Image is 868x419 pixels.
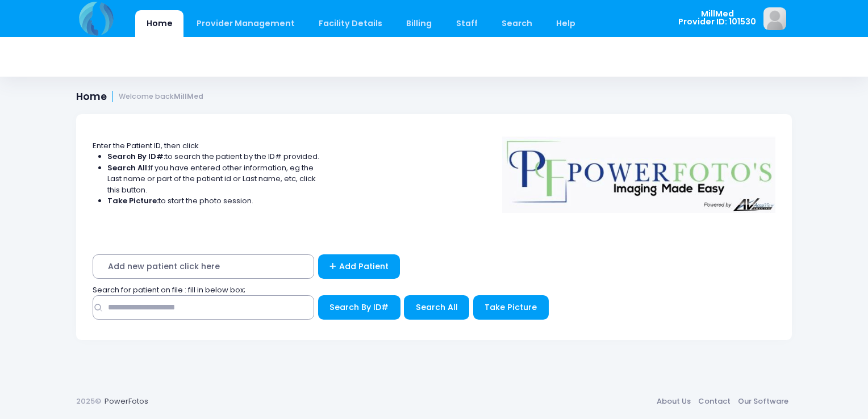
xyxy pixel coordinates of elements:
[107,151,165,162] strong: Search By ID#:
[329,301,389,313] span: Search By ID#
[318,254,400,279] a: Add Patient
[76,396,101,407] span: 2025©
[678,10,756,26] span: MillMed Provider ID: 101530
[119,93,203,101] small: Welcome back
[107,162,320,196] li: If you have entered other information, eg the Last name or part of the patient id or Last name, e...
[107,195,158,206] strong: Take Picture:
[445,10,489,37] a: Staff
[763,7,786,30] img: image
[694,391,734,412] a: Contact
[308,10,394,37] a: Facility Details
[135,10,183,37] a: Home
[404,295,469,320] button: Search All
[416,301,458,313] span: Search All
[174,91,203,101] strong: MillMed
[497,129,781,213] img: Logo
[107,151,320,162] li: to search the patient by the ID# provided.
[107,162,149,173] strong: Search All:
[93,284,245,295] span: Search for patient on file : fill in below box;
[395,10,443,37] a: Billing
[473,295,549,320] button: Take Picture
[545,10,587,37] a: Help
[734,391,792,412] a: Our Software
[76,91,203,103] h1: Home
[107,195,320,207] li: to start the photo session.
[653,391,694,412] a: About Us
[105,396,148,407] a: PowerFotos
[318,295,400,320] button: Search By ID#
[93,140,199,151] span: Enter the Patient ID, then click
[490,10,543,37] a: Search
[485,301,537,313] span: Take Picture
[93,254,314,279] span: Add new patient click here
[185,10,306,37] a: Provider Management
